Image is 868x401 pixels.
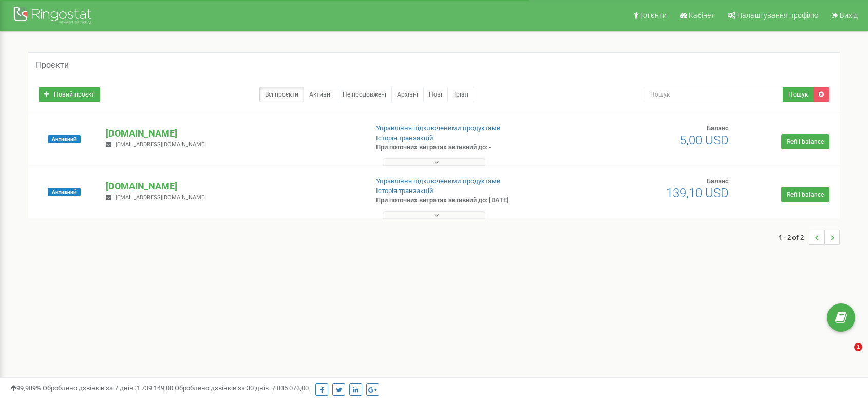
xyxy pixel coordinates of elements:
[272,384,309,392] u: 7 835 073,00
[707,177,729,185] span: Баланс
[304,87,337,102] a: Активні
[43,384,173,392] span: Оброблено дзвінків за 7 днів :
[48,188,81,196] span: Активний
[376,124,501,132] a: Управління підключеними продуктами
[779,219,840,255] nav: ...
[666,186,729,200] span: 139,10 USD
[175,384,309,392] span: Оброблено дзвінків за 30 днів :
[737,11,818,20] span: Налаштування профілю
[48,135,81,143] span: Активний
[391,87,424,102] a: Архівні
[644,87,784,102] input: Пошук
[840,11,858,20] span: Вихід
[39,87,100,102] a: Новий проєкт
[423,87,448,102] a: Нові
[781,134,829,149] a: Refill balance
[833,343,858,368] iframe: Intercom live chat
[376,196,562,205] p: При поточних витратах активний до: [DATE]
[259,87,304,102] a: Всі проєкти
[447,87,474,102] a: Тріал
[10,384,41,392] span: 99,989%
[376,187,433,195] a: Історія транзакцій
[680,133,729,147] span: 5,00 USD
[779,230,809,245] span: 1 - 2 of 2
[376,177,501,185] a: Управління підключеними продуктами
[376,143,562,152] p: При поточних витратах активний до: -
[376,134,433,142] a: Історія транзакцій
[106,127,359,140] p: [DOMAIN_NAME]
[136,384,173,392] u: 1 739 149,00
[707,124,729,132] span: Баланс
[36,61,69,70] h5: Проєкти
[854,343,862,351] span: 1
[116,141,206,148] span: [EMAIL_ADDRESS][DOMAIN_NAME]
[106,180,359,193] p: [DOMAIN_NAME]
[689,11,714,20] span: Кабінет
[640,11,667,20] span: Клієнти
[781,187,829,202] a: Refill balance
[783,87,814,102] button: Пошук
[13,4,95,28] img: Ringostat Logo
[337,87,392,102] a: Не продовжені
[116,194,206,201] span: [EMAIL_ADDRESS][DOMAIN_NAME]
